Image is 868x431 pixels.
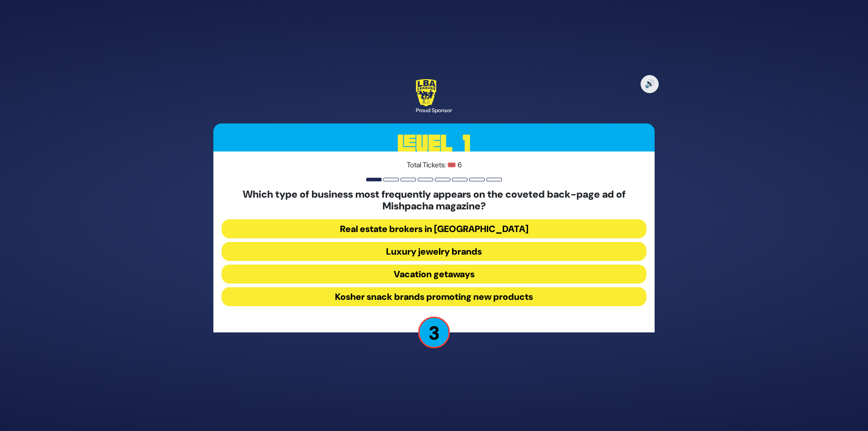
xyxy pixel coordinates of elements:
button: Vacation getaways [222,265,646,284]
h5: Which type of business most frequently appears on the coveted back-page ad of Mishpacha magazine? [222,189,646,213]
button: Luxury jewelry brands [222,242,646,261]
button: Kosher snack brands promoting new products [222,287,646,306]
div: Proud Sponsor [416,106,452,114]
p: Total Tickets: 🎟️ 6 [222,160,646,171]
p: 3 [418,317,450,348]
img: LBA [416,79,436,106]
button: Real estate brokers in [GEOGRAPHIC_DATA] [222,219,646,238]
h3: Level 1 [213,123,655,164]
button: 🔊 [641,75,659,93]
